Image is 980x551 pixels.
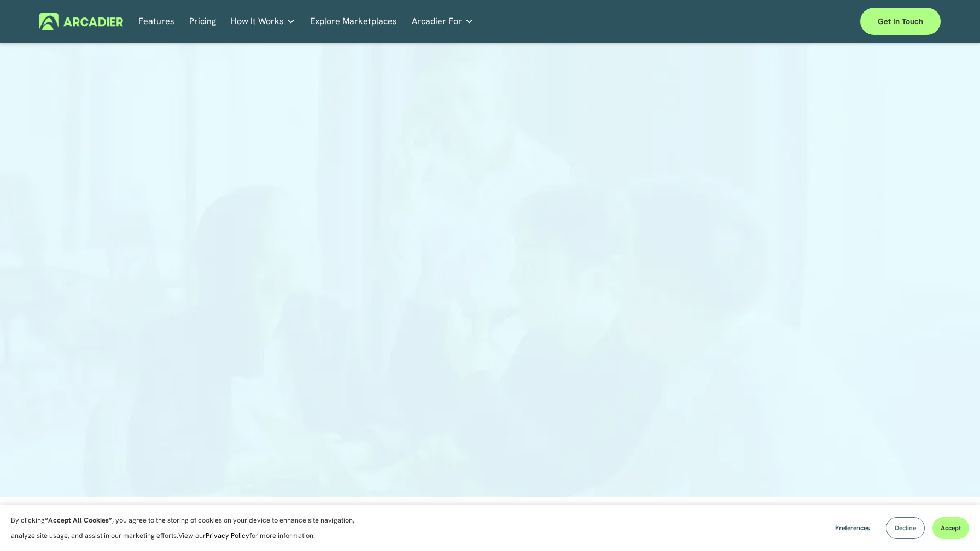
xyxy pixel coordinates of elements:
a: Privacy Policy [206,531,249,540]
span: Decline [895,524,916,532]
a: folder dropdown [412,13,474,30]
button: Decline [886,517,925,539]
img: Arcadier [39,13,123,30]
a: Features [138,13,174,30]
a: Pricing [189,13,216,30]
span: Arcadier For [412,14,462,29]
a: Explore Marketplaces [310,13,397,30]
span: Preferences [835,524,870,532]
a: folder dropdown [231,13,295,30]
button: Preferences [827,517,878,539]
span: How It Works [231,14,284,29]
a: Get in touch [860,8,941,35]
strong: “Accept All Cookies” [45,515,112,525]
p: By clicking , you agree to the storing of cookies on your device to enhance site navigation, anal... [11,513,366,543]
iframe: Form [235,71,745,380]
iframe: Chat Widget [925,499,980,551]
